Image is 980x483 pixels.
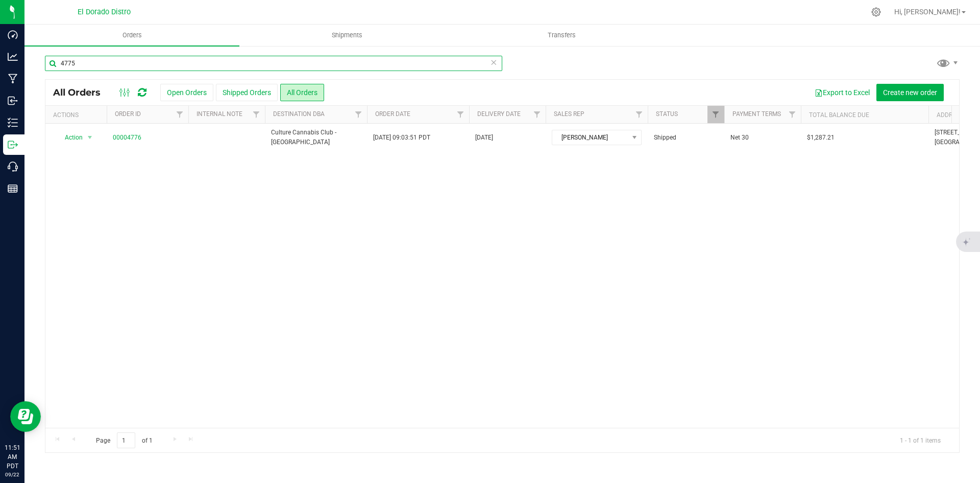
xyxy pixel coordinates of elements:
[271,128,361,147] span: Culture Cannabis Club - [GEOGRAPHIC_DATA]
[8,52,18,62] inline-svg: Analytics
[115,110,141,118] a: Order ID
[631,106,648,123] a: Filter
[475,133,493,143] span: [DATE]
[350,106,367,123] a: Filter
[883,88,937,97] span: Create new order
[870,7,883,17] div: Manage settings
[216,84,278,101] button: Shipped Orders
[87,432,161,448] span: Page of 1
[554,110,584,118] a: Sales Rep
[8,118,18,128] inline-svg: Inventory
[8,162,18,172] inline-svg: Call Center
[113,133,141,143] a: 00004776
[8,30,18,40] inline-svg: Dashboard
[8,183,18,194] inline-svg: Reports
[707,106,724,123] a: Filter
[375,110,410,118] a: Order Date
[8,74,18,84] inline-svg: Manufacturing
[490,56,497,69] span: Clear
[109,31,156,40] span: Orders
[784,106,801,123] a: Filter
[248,106,265,123] a: Filter
[656,110,678,118] a: Status
[197,110,242,118] a: Internal Note
[53,111,103,119] div: Actions
[477,110,521,118] a: Delivery Date
[78,8,131,16] span: El Dorado Distro
[730,133,795,143] span: Net 30
[534,31,590,40] span: Transfers
[373,133,430,143] span: [DATE] 09:03:51 PDT
[10,401,41,432] iframe: Resource center
[8,140,18,150] inline-svg: Outbound
[454,25,669,46] a: Transfers
[239,25,454,46] a: Shipments
[452,106,469,123] a: Filter
[552,130,628,145] span: [PERSON_NAME]
[654,133,718,143] span: Shipped
[808,84,876,101] button: Export to Excel
[529,106,546,123] a: Filter
[117,432,135,448] input: 1
[801,106,928,124] th: Total Balance Due
[8,96,18,106] inline-svg: Inbound
[876,84,944,101] button: Create new order
[84,130,96,145] span: select
[732,110,781,118] a: Payment Terms
[53,87,111,98] span: All Orders
[24,25,239,46] a: Orders
[5,443,20,471] p: 11:51 AM PDT
[160,84,213,101] button: Open Orders
[56,130,83,145] span: Action
[273,110,325,118] a: Destination DBA
[5,471,20,478] p: 09/22
[318,31,376,40] span: Shipments
[45,56,502,71] input: Search Order ID, Destination, Customer PO...
[171,106,188,123] a: Filter
[807,133,835,143] span: $1,287.21
[892,432,949,448] span: 1 - 1 of 1 items
[280,84,324,101] button: All Orders
[894,8,961,16] span: Hi, [PERSON_NAME]!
